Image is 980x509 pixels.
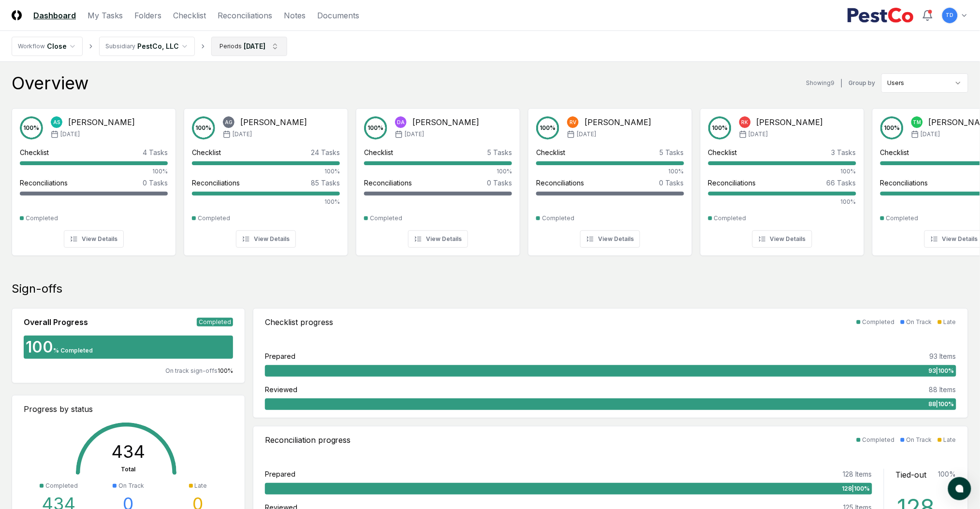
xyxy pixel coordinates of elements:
a: 100%AS[PERSON_NAME][DATE]Checklist4 Tasks100%Reconciliations0 TasksCompletedView Details [12,100,176,256]
div: Reconciliations [20,178,68,188]
a: 100%RK[PERSON_NAME][DATE]Checklist3 Tasks100%Reconciliations66 Tasks100%CompletedView Details [700,100,864,256]
a: 100%RV[PERSON_NAME][DATE]Checklist5 Tasks100%Reconciliations0 TasksCompletedView Details [528,100,692,256]
div: 85 Tasks [311,178,340,188]
div: Reconciliations [708,178,756,188]
div: Subsidiary [105,42,135,51]
div: 5 Tasks [487,147,512,157]
a: Folders [134,10,161,21]
div: Reconciliation progress [265,434,351,446]
div: Reconciliations [364,178,412,188]
div: [PERSON_NAME] [240,116,307,128]
div: Reconciliations [192,178,240,188]
span: [DATE] [233,130,252,139]
div: Completed [198,214,230,223]
a: Checklist [173,10,206,21]
div: Checklist [20,147,49,157]
div: Reviewed [265,384,297,395]
div: 66 Tasks [827,178,856,188]
div: Late [944,318,956,326]
div: Completed [863,436,895,444]
span: AS [53,119,60,126]
span: [DATE] [577,130,596,139]
div: Checklist [708,147,737,157]
div: Workflow [18,42,45,51]
span: [DATE] [405,130,424,139]
div: Completed [197,318,233,326]
div: 93 Items [930,351,956,361]
a: 100%AG[PERSON_NAME][DATE]Checklist24 Tasks100%Reconciliations85 Tasks100%CompletedView Details [184,100,348,256]
div: Overall Progress [24,316,88,328]
span: DA [397,119,405,126]
span: 93 | 100 % [929,367,954,375]
div: Checklist [192,147,221,157]
div: 128 Items [843,469,872,479]
span: On track sign-offs [165,367,218,374]
div: [DATE] [244,41,265,51]
div: Prepared [265,351,295,361]
button: View Details [64,230,124,248]
span: 128 | 100 % [842,484,870,493]
div: 100 [24,339,53,355]
div: 5 Tasks [659,147,684,157]
button: View Details [580,230,640,248]
div: Sign-offs [12,281,968,297]
div: Tied-out [896,469,927,481]
a: Notes [284,10,306,21]
div: Completed [26,214,58,223]
span: AG [225,119,233,126]
span: 88 | 100 % [929,400,954,409]
a: Documents [317,10,359,21]
div: 100 % [938,469,956,481]
div: [PERSON_NAME] [757,116,823,128]
div: Late [195,481,207,490]
div: 100% [536,167,684,176]
div: Completed [542,214,574,223]
div: [PERSON_NAME] [68,116,135,128]
a: Reconciliations [218,10,272,21]
div: 100% [708,198,856,206]
div: Periods [219,42,242,51]
span: [DATE] [60,130,80,139]
button: View Details [236,230,296,248]
button: atlas-launcher [948,477,971,500]
button: TD [941,7,959,24]
div: Overview [12,73,88,93]
div: 3 Tasks [832,147,856,157]
div: On Track [907,436,932,444]
div: 0 Tasks [659,178,684,188]
div: On Track [907,318,932,326]
div: Progress by status [24,403,233,415]
div: Checklist [364,147,393,157]
a: Checklist progressCompletedOn TrackLatePrepared93 Items93|100%Reviewed88 Items88|100% [253,308,968,418]
div: Prepared [265,469,295,479]
button: View Details [752,230,812,248]
div: 0 Tasks [143,178,168,188]
div: Checklist progress [265,316,333,328]
div: Completed [863,318,895,326]
div: | [841,78,843,88]
div: Reconciliations [880,178,928,188]
img: PestCo logo [847,8,914,23]
div: 88 Items [929,384,956,395]
span: RV [570,119,576,126]
div: 4 Tasks [143,147,168,157]
span: TM [913,119,921,126]
div: % Completed [53,346,93,355]
div: 100% [192,198,340,206]
span: TD [946,12,954,19]
div: Checklist [880,147,909,157]
label: Group by [849,80,876,86]
div: Checklist [536,147,565,157]
div: 100% [192,167,340,176]
button: Periods[DATE] [211,37,287,56]
div: [PERSON_NAME] [585,116,651,128]
a: 100%DA[PERSON_NAME][DATE]Checklist5 Tasks100%Reconciliations0 TasksCompletedView Details [356,100,520,256]
div: 0 Tasks [487,178,512,188]
img: Logo [12,10,22,20]
div: Completed [714,214,746,223]
div: Completed [370,214,402,223]
div: 24 Tasks [311,147,340,157]
a: My Tasks [88,10,123,21]
span: [DATE] [749,130,768,139]
div: 100% [708,167,856,176]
